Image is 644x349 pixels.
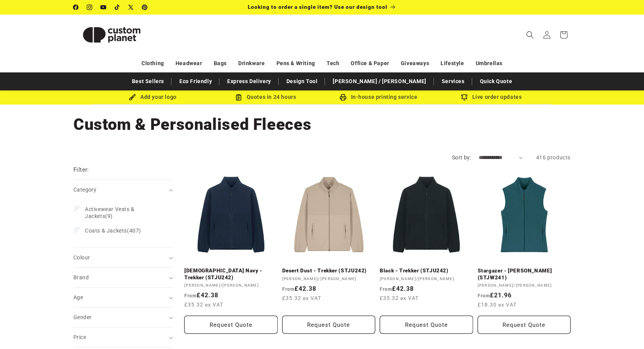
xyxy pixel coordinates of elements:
a: Umbrellas [476,57,503,70]
span: (9) [85,206,160,220]
a: Desert Dust - Trekker (STJU242) [282,267,376,274]
a: [DEMOGRAPHIC_DATA] Navy - Trekker (STJU242) [184,267,278,281]
a: Drinkware [238,57,265,70]
span: Colour [73,254,90,261]
img: Brush Icon [129,94,136,101]
a: Quick Quote [476,75,516,88]
span: Coats & Jackets [85,228,127,234]
summary: Price [73,328,173,347]
a: Headwear [176,57,202,70]
button: Request Quote [282,316,376,334]
a: Office & Paper [351,57,389,70]
button: Request Quote [184,316,278,334]
span: 416 products [536,154,571,161]
summary: Brand (0 selected) [73,268,173,287]
a: Express Delivery [223,75,275,88]
img: Order Updates Icon [235,94,242,101]
a: Custom Planet [71,15,153,55]
label: Sort by: [452,154,471,161]
span: Gender [73,314,91,320]
iframe: Chat Widget [606,312,644,349]
a: Tech [327,57,339,70]
a: Bags [214,57,227,70]
summary: Category (0 selected) [73,180,173,200]
span: Looking to order a single item? Use our design tool [248,4,387,10]
a: [PERSON_NAME] / [PERSON_NAME] [329,75,430,88]
img: In-house printing [340,94,346,101]
a: Black - Trekker (STJU242) [380,267,473,274]
div: In-house printing service [322,92,435,102]
span: Price [73,334,86,340]
a: Clothing [141,57,164,70]
span: (407) [85,227,141,234]
a: Lifestyle [441,57,464,70]
a: Services [438,75,468,88]
a: Pens & Writing [276,57,315,70]
a: Stargazer - [PERSON_NAME] (STJW241) [478,267,571,281]
a: Best Sellers [128,75,168,88]
summary: Colour (0 selected) [73,248,173,267]
img: Custom Planet [73,18,150,52]
button: Request Quote [380,316,473,334]
summary: Gender (0 selected) [73,308,173,327]
span: Brand [73,274,89,280]
summary: Age (0 selected) [73,288,173,307]
img: Order updates [461,94,468,101]
span: Age [73,294,83,300]
div: Add your logo [96,92,209,102]
a: Giveaways [401,57,429,70]
div: Live order updates [435,92,548,102]
a: Design Tool [283,75,322,88]
span: Category [73,187,96,193]
span: Activewear Vests & Jackets [85,206,135,219]
summary: Search [522,26,538,43]
button: Request Quote [478,316,571,334]
a: Eco Friendly [176,75,216,88]
h1: Custom & Personalised Fleeces [73,114,571,135]
div: Quotes in 24 hours [209,92,322,102]
h2: Filter: [73,165,89,174]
